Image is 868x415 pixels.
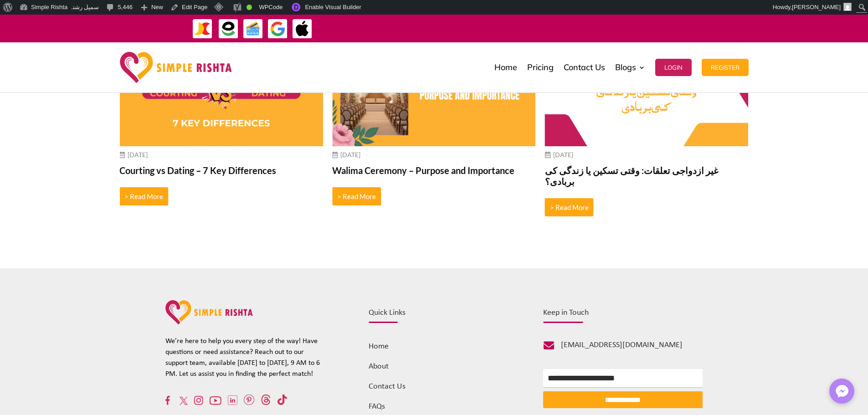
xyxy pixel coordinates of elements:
a: Home [494,45,517,90]
a: > Read More [332,187,381,205]
div: 4 / 10 [545,27,749,229]
time: [DATE] [340,151,360,159]
button: Register [702,59,749,76]
a: Pricing [527,45,554,90]
time: [DATE] [128,151,148,159]
span: [PERSON_NAME] [792,4,841,10]
a: Login [655,45,692,90]
div: 3 / 10 [332,27,536,218]
a: غیر ازدواجی تعلقات: وقتی تسکین یا زندگی کی بربادی؟ [545,165,749,187]
img: GooglePay-icon [267,19,288,39]
a: Walima Ceremony – Purpose and Importance [332,165,536,176]
a: Blogs [615,45,645,90]
a: > Read More [119,187,168,205]
div: 2 / 10 [119,27,323,218]
a: About [369,362,389,371]
a: Contact Us [564,45,605,90]
img: JazzCash-icon [192,19,213,39]
h4: Quick Links [369,309,514,322]
button: Login [655,59,692,76]
img: ApplePay-icon [292,19,313,39]
time: [DATE] [553,151,573,159]
a: Home [369,342,389,351]
a: Simple rishta logo [165,318,253,326]
span: [EMAIL_ADDRESS][DOMAIN_NAME] [561,341,683,349]
a: FAQs [369,402,385,411]
div: Good [247,5,252,10]
a: Register [702,45,749,90]
img: website-logo-pink-orange [165,300,253,324]
img: Messenger [833,382,851,400]
img: EasyPaisa-icon [218,19,239,39]
a: Contact Us [369,382,406,391]
img: Credit Cards [243,19,263,39]
h4: Keep in Touch [543,309,703,322]
span:  [544,340,554,351]
span: We’re here to help you every step of the way! Have questions or need assistance? Reach out to our... [165,338,320,378]
a: Courting vs Dating – 7 Key Differences [119,165,323,176]
a: > Read More [545,198,594,216]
